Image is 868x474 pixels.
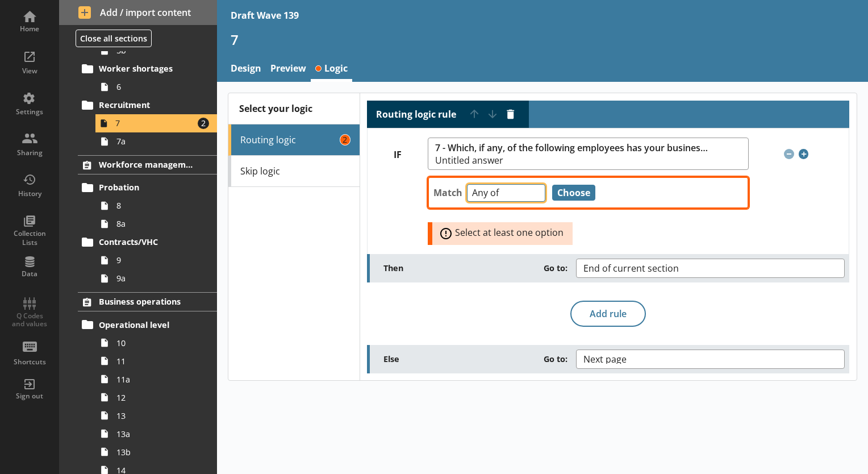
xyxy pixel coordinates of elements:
span: Next page [583,355,645,364]
a: 13 [95,406,217,425]
div: Shortcuts [10,357,49,367]
a: Logic [311,57,352,82]
a: Worker shortages [78,60,217,78]
span: 7 [115,118,194,128]
a: 7a [95,132,217,151]
label: Match [433,186,462,199]
button: End of current section [576,259,845,278]
a: Probation [78,178,217,197]
a: Workforce management [78,155,217,174]
div: Data [10,269,49,278]
span: Workforce management [99,159,197,170]
a: 11a [95,370,217,388]
button: Delete routing rule [502,105,520,123]
span: 7 - Which, if any, of the following employees has your business had difficulties recruiting in [D... [435,143,711,153]
a: Skip logic [228,156,359,187]
li: Worker shortages6 [83,60,217,96]
a: 11 [95,352,217,370]
span: Worker shortages [99,63,197,74]
a: 12 [95,388,217,406]
li: Workforce managementProbation88aContracts/VHC99a [59,155,217,288]
button: Choose [552,185,595,201]
li: Contracts/VHC99a [83,233,217,288]
label: Else [383,354,575,364]
span: 8 [116,200,202,211]
div: Sign out [10,392,49,401]
div: View [10,66,49,76]
label: IF [368,149,428,161]
span: 10 [116,338,202,348]
a: Operational level [78,315,217,334]
span: 9 [116,255,202,265]
button: Add rule [570,301,646,327]
a: 13b [95,443,217,461]
span: 12 [116,392,202,403]
a: Contracts/VHC [78,233,217,251]
a: Design [226,57,266,82]
a: 8a [95,215,217,233]
li: Recruitment727a [83,96,217,151]
span: Add / import content [78,6,198,19]
a: 72 [95,114,217,132]
span: Probation [99,182,197,193]
a: 9a [95,269,217,288]
a: 10 [95,334,217,352]
button: Next page [576,350,845,369]
div: Collection Lists [10,229,49,247]
span: 9a [116,273,202,284]
a: Recruitment [78,96,217,114]
span: 13b [116,447,202,458]
span: Operational level [99,319,197,330]
span: Go to: [544,263,567,273]
span: 11 [116,356,202,367]
span: 13a [116,429,202,439]
div: Select your logic [228,93,359,124]
span: Business operations [99,296,197,307]
div: Sharing [10,148,49,157]
div: Draft Wave 139 [231,9,299,22]
li: Probation88a [83,178,217,233]
div: Settings [10,107,49,117]
span: Untitled answer [435,156,711,165]
a: 13a [95,425,217,443]
span: End of current section [583,264,697,273]
div: History [10,189,49,198]
label: Routing logic rule [376,109,456,120]
span: 7a [116,136,202,147]
a: 9 [95,251,217,269]
h1: 7 [231,31,854,48]
span: Contracts/VHC [99,236,197,247]
span: Select at least one option [437,227,577,240]
label: Then [383,263,575,273]
a: 8 [95,197,217,215]
div: Home [10,24,49,34]
a: 6 [95,78,217,96]
span: 6 [116,81,202,92]
a: Business operations [78,292,217,311]
span: 8a [116,218,202,229]
span: 13 [116,410,202,421]
span: 11a [116,374,202,385]
span: Go to: [544,354,567,364]
button: Close all sections [76,30,152,47]
a: Preview [266,57,311,82]
span: Recruitment [99,99,197,110]
button: 7 - Which, if any, of the following employees has your business had difficulties recruiting in [D... [428,138,748,170]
